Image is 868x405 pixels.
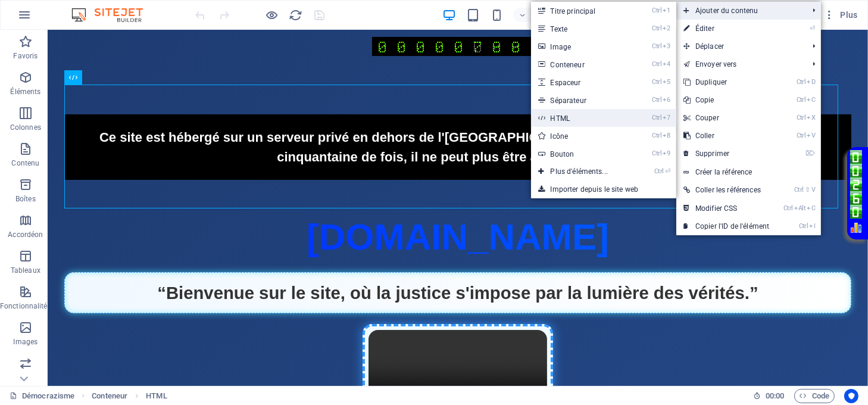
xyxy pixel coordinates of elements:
img: Editor Logo [68,8,158,22]
button: 100% [513,8,555,22]
i: Alt [794,204,806,212]
a: Ctrl9Bouton [531,145,632,163]
i: Ctrl [797,78,806,86]
i: Ctrl [799,222,808,230]
span: Plus [823,9,858,21]
a: CtrlVColler [676,127,776,145]
img: compteur pour blog gratuit [324,7,496,26]
i: Ctrl [794,186,804,194]
span: 00 00 [766,389,784,403]
p: Tableaux [11,266,40,275]
a: Ctrl6Séparateur [531,91,632,109]
span: Déplacer [676,38,803,55]
a: ⏎Éditer [676,20,776,38]
p: Colonnes [10,123,41,132]
p: Accordéon [8,230,43,239]
i: Ctrl [652,24,661,32]
i: ⏎ [810,24,815,32]
span: Code [800,389,829,403]
i: Ctrl [652,60,661,68]
button: Usercentrics [844,389,858,403]
a: Importer depuis le site web [531,180,676,198]
i: Ctrl [654,167,664,175]
a: CtrlDDupliquer [676,73,776,91]
img: Click pour voir le detail des visites de ce site [803,120,814,189]
a: CtrlCCopie [676,91,776,109]
i: ⇧ [805,186,810,194]
i: V [807,132,815,139]
a: Ctrl⏎Plus d'éléments... [531,163,632,180]
i: C [807,204,815,212]
p: Boîtes [15,194,36,204]
span: Cliquez pour sélectionner. Double-cliquez pour modifier. [146,389,167,403]
button: Plus [819,5,863,24]
p: Favoris [13,51,38,61]
a: CtrlICopier l'ID de l'élément [676,217,776,235]
button: Code [794,389,835,403]
button: reload [289,8,303,22]
h6: Durée de la session [753,389,785,403]
p: Éléments [10,87,40,96]
a: Envoyer vers [676,55,803,73]
i: 5 [663,78,670,86]
i: Ctrl [652,42,661,50]
p: Images [14,337,38,347]
i: Ctrl [797,96,806,104]
span: : [774,391,776,400]
i: I [809,222,815,230]
span: Ajouter du contenu [676,2,803,20]
i: Ctrl [783,204,793,212]
a: Ctrl8Icône [531,127,632,145]
a: CtrlXCouper [676,109,776,127]
a: Ctrl4Conteneur [531,55,632,73]
i: 1 [663,7,670,14]
a: CtrlAltCModifier CSS [676,200,776,217]
a: Ctrl3Image [531,38,632,55]
i: Ctrl [652,78,661,86]
nav: breadcrumb [92,389,167,403]
i: Ctrl [797,132,806,139]
i: Ctrl [652,96,661,104]
p: Contenu [11,158,39,168]
i: D [807,78,815,86]
a: Ctrl7HTML [531,109,632,127]
a: Ctrl2Texte [531,20,632,38]
i: Ctrl [652,7,661,14]
i: 7 [663,114,670,121]
i: X [807,114,815,121]
i: Ctrl [797,114,806,121]
i: Actualiser la page [289,8,303,22]
i: 6 [663,96,670,104]
i: C [807,96,815,104]
i: ⏎ [665,167,670,175]
i: 3 [663,42,670,50]
span: Cliquez pour sélectionner. Double-cliquez pour modifier. [92,389,127,403]
i: 4 [663,60,670,68]
a: Ctrl5Espaceur [531,73,632,91]
i: V [811,186,815,194]
i: 8 [663,132,670,139]
a: ⌦Supprimer [676,145,776,163]
a: Ctrl⇧VColler les références [676,181,776,199]
button: Cliquez ici pour quitter le mode Aperçu et poursuivre l'édition. [265,8,279,22]
i: 9 [663,149,670,157]
a: Ctrl1Titre principal [531,2,632,20]
i: Ctrl [652,114,661,121]
a: Loupe [803,192,814,204]
img: pointeur.gif [410,33,411,34]
i: Ctrl [652,132,661,139]
a: Cliquez pour annuler la sélection. Double-cliquez pour ouvrir Pages. [10,389,74,403]
i: Ctrl [652,149,661,157]
a: Créer la référence [676,163,821,181]
i: 2 [663,24,670,32]
i: ⌦ [805,149,815,157]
